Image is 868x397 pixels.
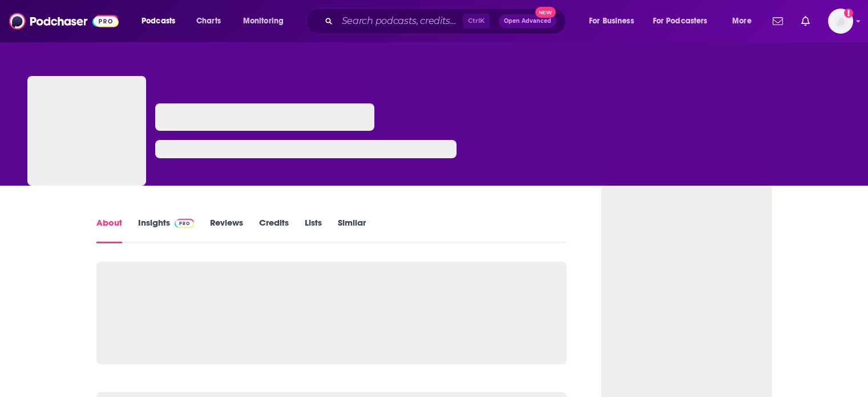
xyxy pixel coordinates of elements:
[196,13,221,29] span: Charts
[768,11,788,31] a: Show notifications dropdown
[797,11,814,31] a: Show notifications dropdown
[844,9,853,18] svg: Add a profile image
[305,217,322,243] a: Lists
[235,12,298,30] button: open menu
[828,9,853,34] span: Logged in as Ashley_Beenen
[535,7,556,18] span: New
[653,13,708,29] span: For Podcasters
[645,12,724,30] button: open menu
[581,12,648,30] button: open menu
[589,13,634,29] span: For Business
[337,12,463,30] input: Search podcasts, credits, & more...
[243,13,284,29] span: Monitoring
[210,217,243,243] a: Reviews
[504,18,551,24] span: Open Advanced
[175,219,195,228] img: Podchaser Pro
[499,14,556,28] button: Open AdvancedNew
[259,217,289,243] a: Credits
[828,9,853,34] button: Show profile menu
[138,217,195,243] a: InsightsPodchaser Pro
[724,12,766,30] button: open menu
[338,217,366,243] a: Similar
[317,8,577,34] div: Search podcasts, credits, & more...
[142,13,175,29] span: Podcasts
[9,10,119,32] img: Podchaser - Follow, Share and Rate Podcasts
[189,12,228,30] a: Charts
[96,217,122,243] a: About
[134,12,190,30] button: open menu
[732,13,752,29] span: More
[463,14,490,29] span: Ctrl K
[828,9,853,34] img: User Profile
